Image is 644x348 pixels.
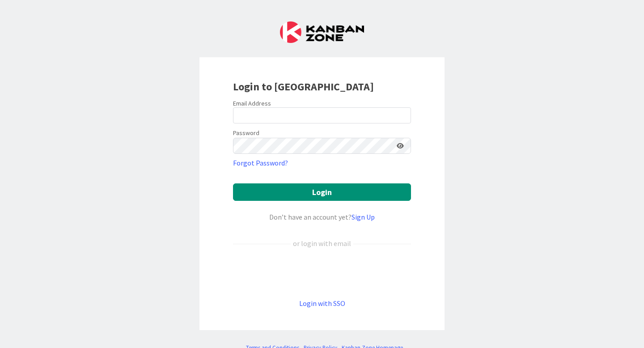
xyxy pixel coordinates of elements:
button: Login [233,183,411,201]
a: Forgot Password? [233,157,288,168]
img: Kanban Zone [280,21,364,43]
a: Login with SSO [299,299,345,308]
label: Password [233,128,259,138]
div: or login with email [291,238,353,249]
label: Email Address [233,99,271,107]
a: Sign Up [352,212,375,221]
iframe: Sign in with Google Button [229,263,415,283]
b: Login to [GEOGRAPHIC_DATA] [233,80,374,93]
div: Don’t have an account yet? [233,212,411,222]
